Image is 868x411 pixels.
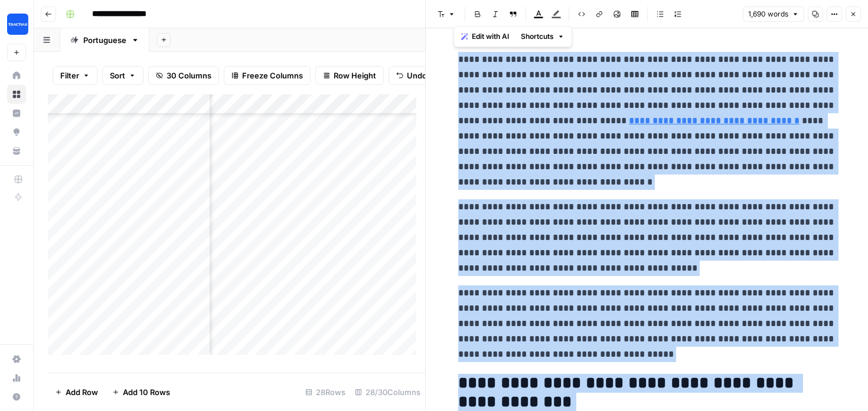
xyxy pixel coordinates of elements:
[148,66,219,85] button: 30 Columns
[102,66,143,85] button: Sort
[105,383,177,402] button: Add 10 Rows
[334,70,376,81] span: Row Height
[350,383,425,402] div: 28/30 Columns
[123,386,170,398] span: Add 10 Rows
[224,66,311,85] button: Freeze Columns
[521,31,554,42] span: Shortcuts
[389,66,435,85] button: Undo
[48,383,105,402] button: Add Row
[456,29,514,44] button: Edit with AI
[60,28,149,52] a: Portuguese
[748,9,788,19] span: 1,690 words
[7,142,26,160] a: Your Data
[301,383,350,402] div: 28 Rows
[407,70,427,81] span: Undo
[83,34,126,46] div: Portuguese
[516,29,569,44] button: Shortcuts
[110,70,125,81] span: Sort
[60,70,79,81] span: Filter
[7,123,26,142] a: Opportunities
[7,9,26,39] button: Workspace: Tractian
[66,386,98,398] span: Add Row
[167,70,211,81] span: 30 Columns
[743,6,804,22] button: 1,690 words
[7,66,26,85] a: Home
[242,70,303,81] span: Freeze Columns
[7,369,26,387] a: Usage
[315,66,384,85] button: Row Height
[7,387,26,406] button: Help + Support
[7,14,28,35] img: Tractian Logo
[7,104,26,123] a: Insights
[53,66,97,85] button: Filter
[7,85,26,104] a: Browse
[7,350,26,369] a: Settings
[472,31,509,42] span: Edit with AI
